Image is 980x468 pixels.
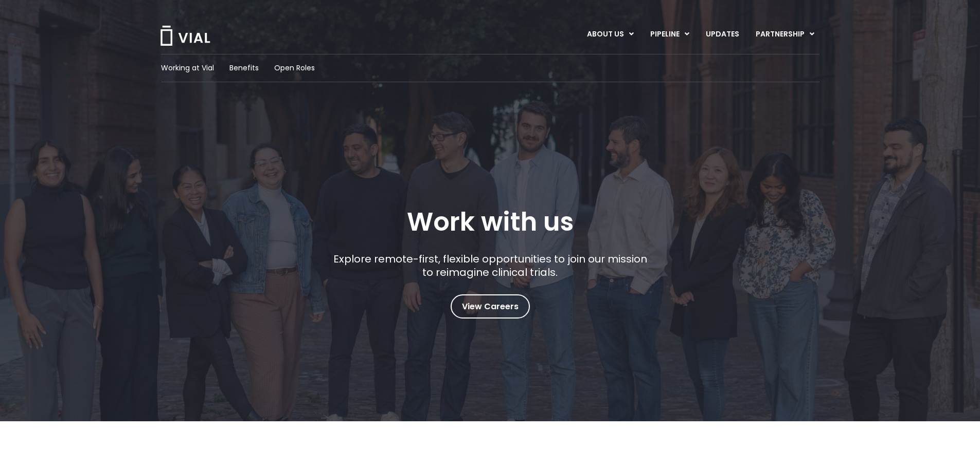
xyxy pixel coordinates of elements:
a: Working at Vial [161,63,214,73]
h1: Work with us [407,207,574,237]
a: ABOUT USMenu Toggle [579,26,642,43]
img: Vial Logo [159,26,211,46]
a: PIPELINEMenu Toggle [642,26,697,43]
a: PARTNERSHIPMenu Toggle [747,26,823,43]
p: Explore remote-first, flexible opportunities to join our mission to reimagine clinical trials. [329,252,651,279]
a: Benefits [229,63,259,73]
span: View Careers [462,300,519,313]
a: Open Roles [274,63,315,73]
a: View Careers [451,294,530,319]
a: UPDATES [698,26,747,43]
